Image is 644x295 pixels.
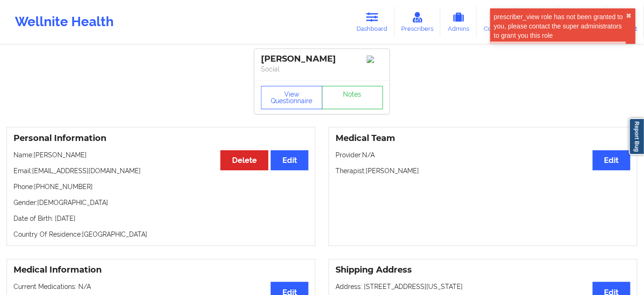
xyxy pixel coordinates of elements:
p: Current Medications: N/A [14,282,308,291]
a: Notes [322,86,384,109]
a: Report Bug [629,118,644,155]
div: prescriber_view role has not been granted to you, please contact the super administrators to gran... [494,12,626,40]
h3: Medical Team [336,133,630,144]
a: Prescribers [395,7,441,37]
button: close [626,12,632,20]
button: Delete [220,150,268,170]
img: Image%2Fplaceholer-image.png [367,56,383,63]
p: Provider: N/A [336,150,630,160]
p: Gender: [DEMOGRAPHIC_DATA] [14,198,308,207]
h3: Shipping Address [336,265,630,275]
button: Edit [271,150,308,170]
div: [PERSON_NAME] [261,54,383,64]
p: Name: [PERSON_NAME] [14,150,308,160]
a: Dashboard [350,7,395,37]
p: Country Of Residence: [GEOGRAPHIC_DATA] [14,230,308,239]
p: Address: [STREET_ADDRESS][US_STATE] [336,282,630,291]
p: Email: [EMAIL_ADDRESS][DOMAIN_NAME] [14,166,308,176]
p: Therapist: [PERSON_NAME] [336,166,630,176]
a: Coaches [477,7,515,37]
a: Admins [440,7,477,37]
button: View Questionnaire [261,86,322,109]
p: Phone: [PHONE_NUMBER] [14,182,308,191]
h3: Medical Information [14,265,308,275]
p: Social [261,64,383,74]
button: Edit [593,150,630,170]
p: Date of Birth: [DATE] [14,214,308,223]
h3: Personal Information [14,133,308,144]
